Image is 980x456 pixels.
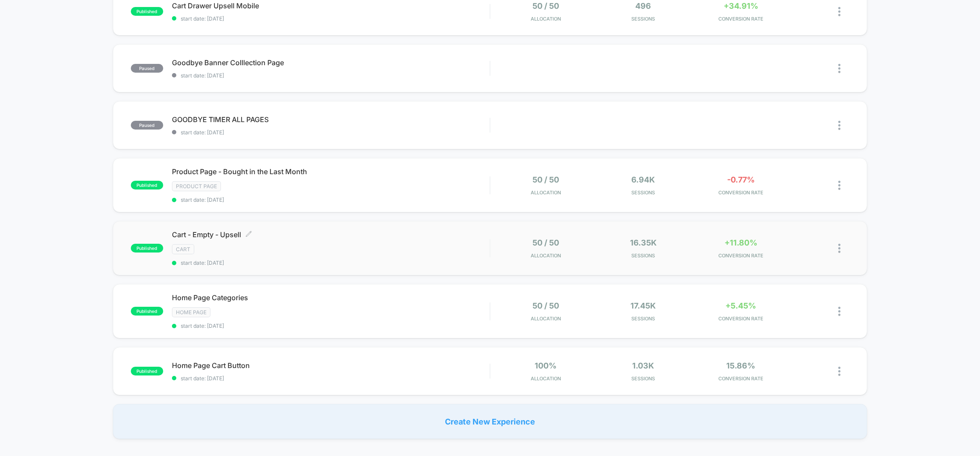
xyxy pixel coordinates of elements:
[597,253,690,259] span: Sessions
[531,375,561,382] span: Allocation
[172,307,210,317] span: Home Page
[694,189,787,196] span: CONVERSION RATE
[172,293,490,302] span: Home Page Categories
[172,260,490,266] span: start date: [DATE]
[597,189,690,196] span: Sessions
[172,196,490,203] span: start date: [DATE]
[531,16,561,22] span: Allocation
[597,16,690,22] span: Sessions
[694,375,787,382] span: CONVERSION RATE
[694,316,787,322] span: CONVERSION RATE
[694,253,787,259] span: CONVERSION RATE
[531,316,561,322] span: Allocation
[531,253,561,259] span: Allocation
[532,1,559,11] span: 50 / 50
[532,238,559,247] span: 50 / 50
[694,16,787,22] span: CONVERSION RATE
[531,189,561,196] span: Allocation
[725,301,756,310] span: +5.45%
[532,301,559,310] span: 50 / 50
[635,1,651,11] span: 496
[172,72,490,79] span: start date: [DATE]
[724,238,757,247] span: +11.80%
[131,7,163,16] span: published
[131,121,163,130] span: paused
[239,130,260,151] button: Play, NEW DEMO 2025-VEED.mp4
[631,175,655,184] span: 6.94k
[597,316,690,322] span: Sessions
[838,367,840,376] img: close
[172,58,490,67] span: Goodbye Banner Colllection Page
[838,181,840,190] img: close
[172,244,194,254] span: CART
[727,175,755,184] span: -0.77%
[131,244,163,253] span: published
[172,167,490,176] span: Product Page - Bought in the Last Month
[131,64,163,73] span: paused
[726,361,755,370] span: 15.86%
[172,115,490,124] span: GOODBYE TIMER ALL PAGES
[172,230,490,239] span: Cart - Empty - Upsell
[172,15,490,22] span: start date: [DATE]
[597,375,690,382] span: Sessions
[375,265,395,275] div: Current time
[532,175,559,184] span: 50 / 50
[172,1,490,10] span: Cart Drawer Upsell Mobile
[535,361,556,370] span: 100%
[131,367,163,375] span: published
[838,307,840,316] img: close
[632,361,654,370] span: 1.03k
[131,307,163,316] span: published
[172,323,490,329] span: start date: [DATE]
[172,129,490,136] span: start date: [DATE]
[838,7,840,16] img: close
[437,266,463,274] input: Volume
[172,361,490,370] span: Home Page Cart Button
[172,375,490,382] span: start date: [DATE]
[396,265,420,275] div: Duration
[7,251,495,260] input: Seek
[724,1,758,11] span: +34.91%
[131,181,163,189] span: published
[630,301,656,310] span: 17.45k
[838,121,840,130] img: close
[838,244,840,253] img: close
[113,404,868,439] div: Create New Experience
[838,64,840,73] img: close
[630,238,657,247] span: 16.35k
[4,263,18,277] button: Play, NEW DEMO 2025-VEED.mp4
[172,181,221,191] span: Product Page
